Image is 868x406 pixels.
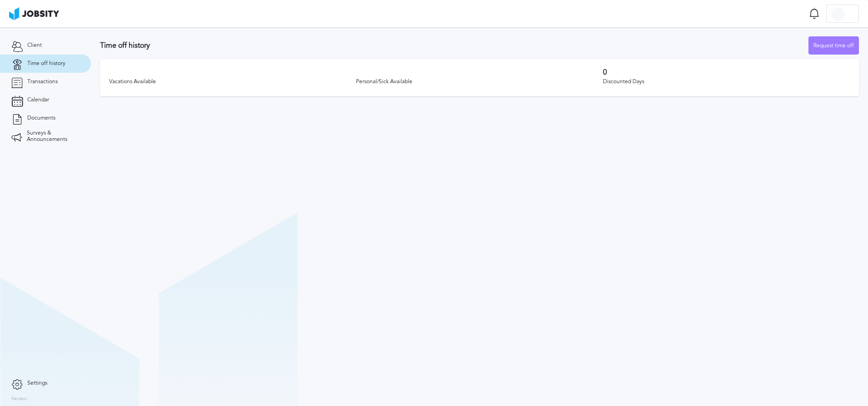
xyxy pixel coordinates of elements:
div: Discounted Days [603,79,850,85]
span: Documents [27,115,55,121]
label: Version: [11,396,28,402]
button: Request time off [808,36,859,55]
img: ab4bad089aa723f57921c736e9817d99.png [9,7,59,20]
span: Time off history [27,60,65,67]
div: Request time off [809,37,858,55]
span: Transactions [27,79,58,85]
span: Client [27,42,42,49]
div: Personal/Sick Available [356,79,603,85]
span: Calendar [27,97,49,103]
div: Vacations Available [109,79,356,85]
span: Settings [27,380,47,386]
h3: Time off history [100,41,808,50]
span: Surveys & Announcements [27,130,80,143]
h3: 0 [603,68,850,76]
